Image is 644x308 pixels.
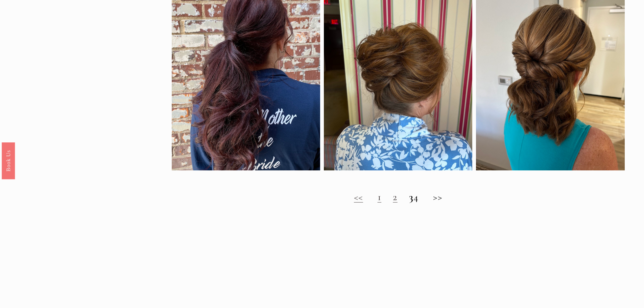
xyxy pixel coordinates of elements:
[393,191,398,203] a: 2
[172,191,625,203] h2: 4 >>
[354,191,363,203] a: <<
[378,191,382,203] a: 1
[409,191,414,203] strong: 3
[2,142,15,179] a: Book Us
